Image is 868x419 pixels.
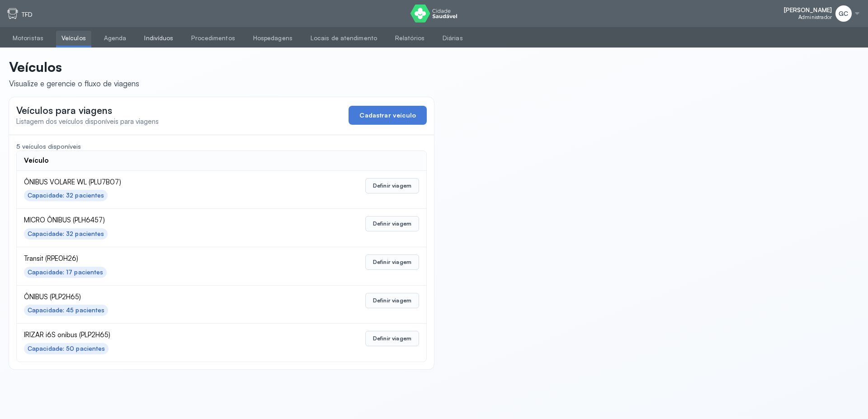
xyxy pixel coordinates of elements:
button: Definir viagem [365,216,419,231]
p: Veículos [9,59,139,75]
img: logo do Cidade Saudável [410,5,457,23]
span: Veículos para viagens [16,104,112,116]
span: [PERSON_NAME] [784,6,832,14]
span: Transit (RPE0H26) [24,254,264,263]
p: TFD [22,11,33,19]
button: Definir viagem [365,331,419,346]
div: Capacidade: 45 pacientes [28,306,104,314]
span: ÔNIBUS VOLARE WL (PLU7B07) [24,178,264,187]
a: Indivíduos [139,31,179,46]
button: Definir viagem [365,178,419,193]
a: Diárias [437,31,468,46]
span: ÔNIBUS (PLP2H65) [24,293,264,301]
span: Administrador [798,14,832,20]
span: MICRO ÔNIBUS (PLH6457) [24,216,264,225]
span: Listagem dos veículos disponíveis para viagens [16,117,159,126]
a: Locais de atendimento [305,31,382,46]
a: Agenda [99,31,132,46]
button: Definir viagem [365,293,419,308]
button: Cadastrar veículo [349,106,427,125]
div: Capacidade: 50 pacientes [28,345,105,353]
span: IRIZAR i6S onibus (PLP2H65) [24,331,264,339]
img: tfd.svg [7,8,18,19]
a: Veículos [56,31,91,46]
div: 5 veículos disponíveis [16,142,427,151]
button: Definir viagem [365,254,419,270]
a: Relatórios [390,31,430,46]
span: GC [839,10,848,18]
div: Visualize e gerencie o fluxo de viagens [9,79,139,88]
div: Veículo [24,156,49,165]
a: Procedimentos [186,31,240,46]
a: Motoristas [7,31,49,46]
div: Capacidade: 32 pacientes [28,192,104,199]
div: Capacidade: 17 pacientes [28,268,103,276]
div: Capacidade: 32 pacientes [28,230,104,238]
a: Hospedagens [248,31,298,46]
